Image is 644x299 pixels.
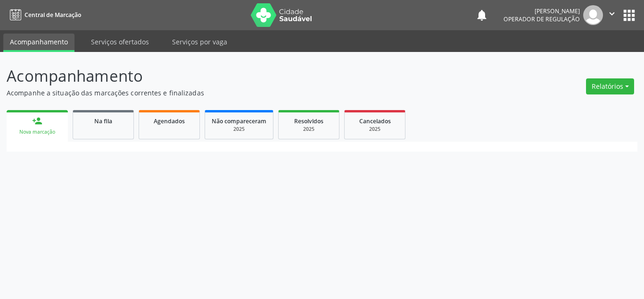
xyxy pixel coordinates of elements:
[212,117,266,125] span: Não compareceram
[7,64,448,88] p: Acompanhamento
[475,9,488,22] button: notifications
[3,34,74,52] a: Acompanhamento
[504,15,580,23] span: Operador de regulação
[621,7,637,24] button: apps
[94,117,112,125] span: Na fila
[154,117,185,125] span: Agendados
[25,11,81,19] span: Central de Marcação
[359,117,391,125] span: Cancelados
[212,126,266,133] div: 2025
[13,128,61,136] div: Nova marcação
[7,88,448,98] p: Acompanhe a situação das marcações correntes e finalizadas
[84,34,156,50] a: Serviços ofertados
[583,5,603,25] img: img
[504,7,580,15] div: [PERSON_NAME]
[607,9,617,19] i: 
[7,7,81,23] a: Central de Marcação
[294,117,323,125] span: Resolvidos
[285,126,332,133] div: 2025
[351,126,398,133] div: 2025
[165,34,234,50] a: Serviços por vaga
[586,78,634,94] button: Relatórios
[32,116,42,126] div: person_add
[603,5,621,25] button: 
